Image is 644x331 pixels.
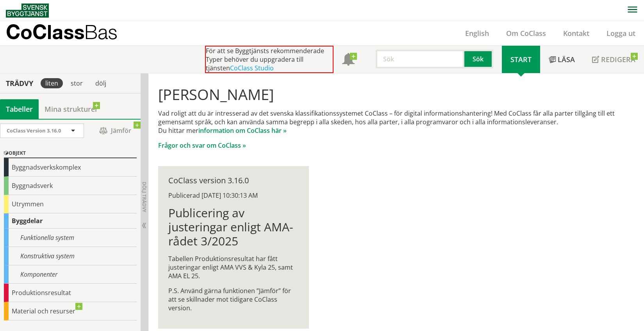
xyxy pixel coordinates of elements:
a: CoClass Studio [230,64,274,72]
p: CoClass [6,27,118,36]
div: dölj [91,78,111,88]
input: Sök [376,50,464,68]
p: Vad roligt att du är intresserad av det svenska klassifikationssystemet CoClass – för digital inf... [158,109,634,135]
a: Läsa [540,46,583,73]
span: Läsa [558,55,575,64]
div: Material och resurser [4,302,137,320]
div: Byggdelar [4,213,137,229]
span: CoClass Version 3.16.0 [7,127,61,134]
a: English [457,29,498,38]
div: Konstruktiva system [4,247,137,265]
img: Svensk Byggtjänst [6,4,49,18]
p: Tabellen Produktionsresultat har fått justeringar enligt AMA VVS & Kyla 25, samt AMA EL 25. [168,254,299,280]
span: Redigera [601,55,635,64]
span: Dölj trädvy [141,182,148,212]
a: information om CoClass här » [198,126,287,135]
div: Komponenter [4,265,137,284]
a: Mina strukturer [39,99,104,119]
p: P.S. Använd gärna funktionen ”Jämför” för att se skillnader mot tidigare CoClass version. [168,286,299,312]
div: Byggnadsverkskomplex [4,158,137,177]
a: Om CoClass [498,29,555,38]
div: CoClass version 3.16.0 [168,176,299,185]
div: Utrymmen [4,195,137,213]
span: Notifikationer [342,54,355,66]
span: Bas [84,20,118,43]
div: Byggnadsverk [4,177,137,195]
div: Objekt [4,149,137,158]
h1: Publicering av justeringar enligt AMA-rådet 3/2025 [168,206,299,248]
span: Jämför [92,124,139,138]
div: liten [41,78,63,88]
div: Trädvy [2,79,37,88]
a: Kontakt [555,29,598,38]
div: Funktionella system [4,229,137,247]
a: Frågor och svar om CoClass » [158,141,246,150]
span: Start [510,55,532,64]
a: CoClassBas [6,21,134,45]
a: Logga ut [598,29,644,38]
a: Start [502,46,540,73]
button: Sök [464,50,493,68]
div: Produktionsresultat [4,284,137,302]
div: Publicerad [DATE] 10:30:13 AM [168,191,299,200]
div: stor [66,78,87,88]
h1: [PERSON_NAME] [158,86,634,103]
div: För att se Byggtjänsts rekommenderade Typer behöver du uppgradera till tjänsten [205,46,334,73]
a: Redigera [583,46,644,73]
